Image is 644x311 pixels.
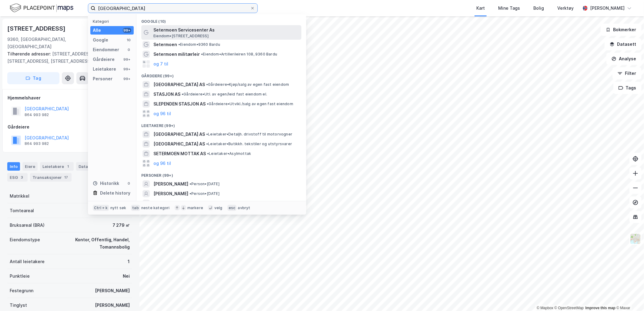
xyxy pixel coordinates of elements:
[187,206,203,210] div: markere
[153,110,171,117] button: og 96 til
[136,69,306,80] div: Gårdeiere (99+)
[93,65,116,73] div: Leietakere
[533,5,544,12] div: Bolig
[190,182,191,186] span: •
[10,287,33,294] div: Festegrunn
[25,112,49,117] div: 864 993 982
[214,206,223,210] div: velg
[153,140,205,148] span: [GEOGRAPHIC_DATA] AS
[7,173,28,182] div: ESG
[136,14,306,25] div: Google (10)
[153,34,209,38] span: Eiendom • [STREET_ADDRESS]
[93,75,112,82] div: Personer
[605,38,642,50] button: Datasett
[112,222,130,229] div: 7 279 ㎡
[93,19,134,24] div: Kategori
[10,3,73,13] img: logo.f888ab2527a4732fd821a326f86c7f29.svg
[93,46,119,53] div: Eiendommer
[131,205,140,211] div: tab
[207,102,293,106] span: Gårdeiere • Utvikl./salg av egen fast eiendom
[201,52,277,57] span: Eiendom • Artillerileiren 108, 9360 Bardu
[10,273,30,280] div: Punktleie
[601,24,642,36] button: Bokmerker
[126,181,131,186] div: 0
[123,273,130,280] div: Nei
[182,92,183,96] span: •
[153,180,188,188] span: [PERSON_NAME]
[555,306,584,310] a: OpenStreetMap
[190,191,220,196] span: Person • [DATE]
[614,282,644,311] iframe: Chat Widget
[10,236,40,243] div: Eiendomstype
[153,26,299,34] span: Setermoen Servicesenter As
[93,36,108,44] div: Google
[93,180,119,187] div: Historikk
[65,163,71,169] div: 1
[10,207,34,214] div: Tomteareal
[7,162,20,171] div: Info
[153,131,205,138] span: [GEOGRAPHIC_DATA] AS
[207,151,209,156] span: •
[178,42,220,47] span: Eiendom • 9360 Bardu
[93,205,109,211] div: Ctrl + k
[22,162,38,171] div: Eiere
[153,100,206,108] span: SLEPENDEN STASJON AS
[40,162,74,171] div: Leietakere
[10,192,29,200] div: Matrikkel
[63,174,69,180] div: 17
[95,302,130,309] div: [PERSON_NAME]
[153,150,206,157] span: SETERMOEN MOTTAK AS
[190,182,220,186] span: Person • [DATE]
[19,174,25,180] div: 3
[76,162,99,171] div: Datasett
[153,190,188,197] span: [PERSON_NAME]
[95,287,130,294] div: [PERSON_NAME]
[153,91,180,98] span: STASJON AS
[153,60,168,68] button: og 7 til
[206,132,208,136] span: •
[141,206,170,210] div: neste kategori
[153,200,188,207] span: [PERSON_NAME]
[100,189,130,197] div: Delete history
[93,27,101,34] div: Alle
[153,51,200,58] span: Setermoen militærleir
[476,5,485,12] div: Kart
[136,119,306,129] div: Leietakere (99+)
[606,53,642,65] button: Analyse
[123,67,131,72] div: 99+
[153,81,205,88] span: [GEOGRAPHIC_DATA] AS
[128,258,130,265] div: 1
[123,57,131,62] div: 99+
[498,5,520,12] div: Mine Tags
[153,41,177,48] span: Setermoen
[136,168,306,179] div: Personer (99+)
[25,141,49,146] div: 864 993 982
[557,5,574,12] div: Verktøy
[537,306,553,310] a: Mapbox
[123,28,131,33] div: 99+
[8,123,132,131] div: Gårdeiere
[201,52,203,56] span: •
[190,191,191,196] span: •
[613,82,642,94] button: Tags
[153,160,171,167] button: og 96 til
[7,24,67,33] div: [STREET_ADDRESS]
[630,233,641,245] img: Z
[30,173,72,182] div: Transaksjoner
[123,76,131,81] div: 99+
[206,82,289,87] span: Gårdeiere • Kjøp/salg av egen fast eiendom
[206,132,292,137] span: Leietaker • Detaljh. drivstoff til motorvogner
[585,306,615,310] a: Improve this map
[227,205,237,211] div: esc
[7,51,52,56] span: Tilhørende adresser:
[206,82,208,87] span: •
[126,38,131,42] div: 10
[182,92,267,97] span: Gårdeiere • Utl. av egen/leid fast eiendom el.
[206,142,208,146] span: •
[96,4,250,13] input: Søk på adresse, matrikkel, gårdeiere, leietakere eller personer
[206,142,292,146] span: Leietaker • Butikkh. tekstiler og utstyrsvarer
[207,102,209,106] span: •
[47,236,130,251] div: Kontor, Offentlig, Handel, Tomannsbolig
[110,206,126,210] div: nytt søk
